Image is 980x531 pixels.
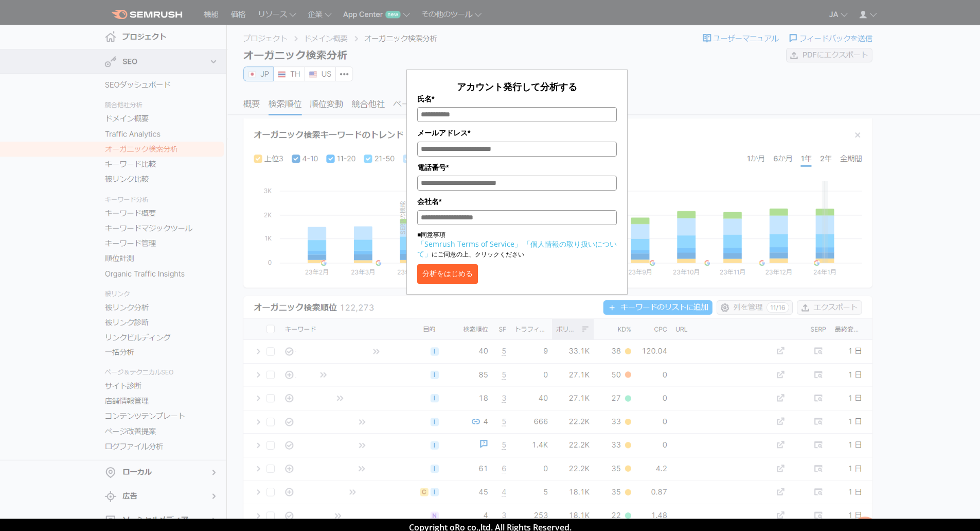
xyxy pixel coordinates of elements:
a: 「Semrush Terms of Service」 [417,239,522,249]
p: ■同意事項 にご同意の上、クリックください [417,230,617,259]
label: 電話番号* [417,162,617,173]
button: 分析をはじめる [417,264,478,284]
span: アカウント発行して分析する [457,80,577,93]
label: メールアドレス* [417,127,617,139]
a: 「個人情報の取り扱いについて」 [417,239,617,259]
